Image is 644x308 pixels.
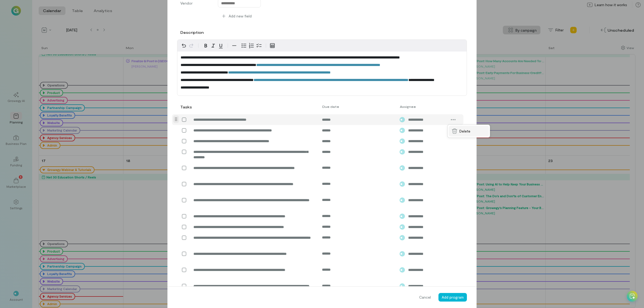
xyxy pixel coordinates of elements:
[438,293,467,302] button: Add program
[180,30,204,35] label: Description
[319,104,396,109] div: Due date
[397,104,448,109] div: Assignee
[180,1,213,8] label: Vendor
[449,126,489,137] a: Delete
[459,129,470,134] span: Delete
[180,42,188,49] button: Undo Ctrl+Z
[442,295,464,299] span: Add program
[240,42,248,49] button: Bulleted list
[217,42,225,49] button: Underline
[419,295,431,300] span: Cancel
[177,52,467,96] div: editable markdown
[248,42,255,49] button: Numbered list
[240,42,263,49] div: toggle group
[255,42,263,49] button: Check list
[202,42,210,49] button: Bold
[229,13,252,19] span: Add new field
[180,104,191,110] div: Tasks
[210,42,217,49] button: Italic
